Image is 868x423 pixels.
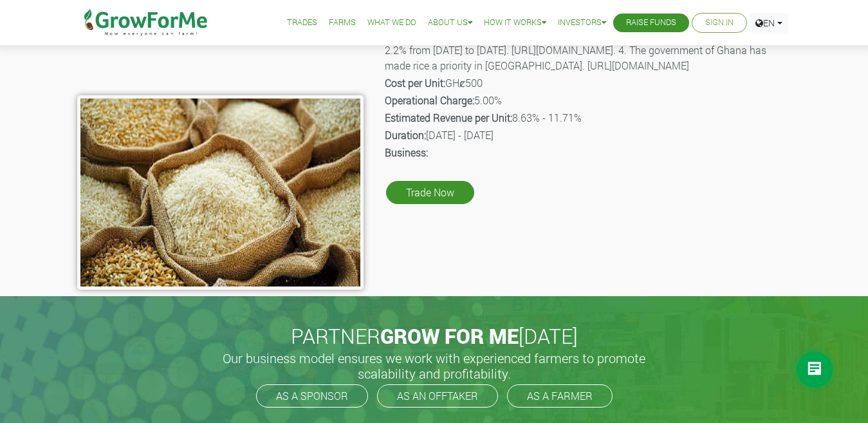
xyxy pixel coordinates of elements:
[507,384,613,408] a: AS A FARMER
[385,75,790,91] p: GHȼ500
[209,350,660,381] h5: Our business model ensures we work with experienced farmers to promote scalability and profitabil...
[367,16,416,30] a: What We Do
[385,128,426,142] b: Duration:
[385,146,428,159] b: Business:
[380,322,519,350] span: GROW FOR ME
[626,16,676,30] a: Raise Funds
[256,384,368,408] a: AS A SPONSOR
[377,384,498,408] a: AS AN OFFTAKER
[329,16,356,30] a: Farms
[385,93,474,107] b: Operational Charge:
[385,127,790,143] p: [DATE] - [DATE]
[77,95,364,290] img: growforme image
[428,16,472,30] a: About Us
[385,76,445,89] b: Cost per Unit:
[385,93,790,108] p: 5.00%
[705,16,734,30] a: Sign In
[287,16,317,30] a: Trades
[484,16,546,30] a: How it Works
[750,13,788,33] a: EN
[386,181,474,204] a: Trade Now
[385,111,512,124] b: Estimated Revenue per Unit:
[385,110,790,126] p: 8.63% - 11.71%
[558,16,606,30] a: Investors
[82,324,786,348] h2: PARTNER [DATE]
